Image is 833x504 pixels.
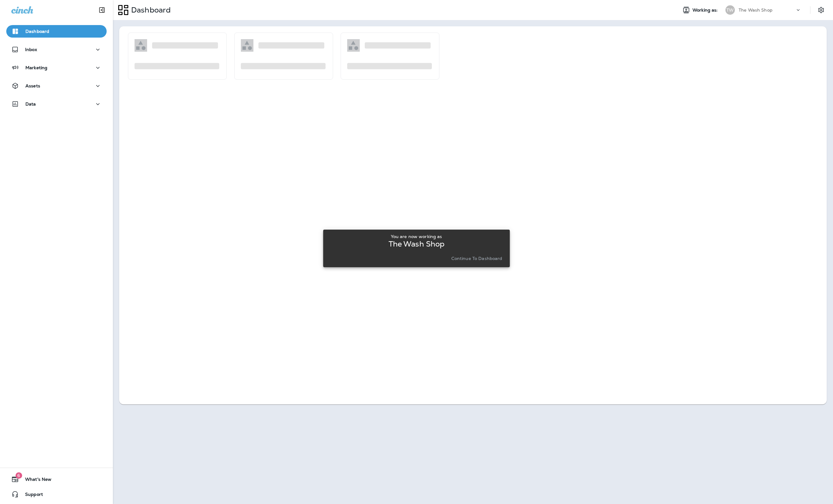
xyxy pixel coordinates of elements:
button: Marketing [6,61,107,74]
p: Dashboard [25,29,49,34]
p: Dashboard [129,5,171,15]
p: Marketing [25,65,47,70]
p: Inbox [25,47,37,52]
span: Working as: [692,8,719,13]
span: 6 [15,472,22,479]
div: TW [725,5,735,15]
button: Inbox [6,43,107,56]
button: Assets [6,80,107,92]
p: Continue to Dashboard [451,256,502,261]
p: The Wash Shop [389,242,445,247]
button: Collapse Sidebar [93,4,111,16]
p: The Wash Shop [739,8,772,13]
span: What's New [19,477,51,484]
button: Support [6,488,107,501]
button: 6What's New [6,473,107,486]
span: Support [19,492,43,499]
button: Dashboard [6,25,107,38]
button: Settings [815,4,827,16]
button: Continue to Dashboard [449,254,505,263]
button: Data [6,98,107,110]
p: You are now working as [391,234,442,239]
p: Assets [25,83,40,88]
p: Data [25,101,36,107]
